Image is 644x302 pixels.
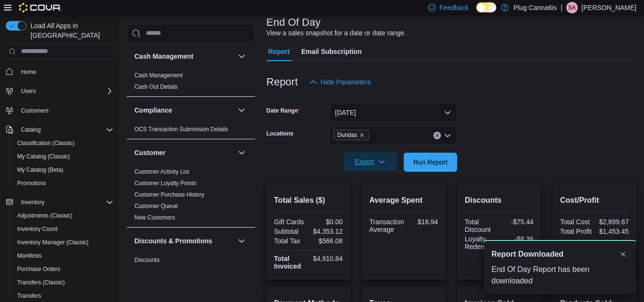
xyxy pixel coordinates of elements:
div: $566.08 [310,237,343,245]
span: Home [17,66,113,78]
span: Transfers [17,292,41,300]
button: Dismiss toast [617,249,629,260]
button: Hide Parameters [306,73,375,92]
button: Purchase Orders [10,262,117,276]
span: My Catalog (Classic) [17,153,70,160]
span: Customer Loyalty Points [134,179,196,187]
p: Plug Canna6is [513,2,557,13]
button: Discounts & Promotions [134,236,234,246]
div: $2,899.67 [596,218,629,226]
a: Customer Loyalty Points [134,180,196,187]
a: Discounts [134,257,160,263]
span: Catalog [17,124,113,135]
a: Adjustments (Classic) [13,210,76,221]
a: Cash Out Details [134,83,178,90]
h3: Report [266,76,298,88]
span: Purchase Orders [13,263,113,275]
span: Adjustments (Classic) [17,212,72,219]
button: My Catalog (Classic) [10,150,117,163]
div: $4,910.84 [310,255,343,262]
span: Customer Activity List [134,168,189,176]
button: Inventory Manager (Classic) [10,236,117,249]
a: My Catalog (Beta) [13,164,67,176]
span: Promotions [13,177,113,189]
button: [DATE] [329,103,457,122]
span: Email Subscription [301,42,362,61]
button: Users [2,84,117,98]
span: Manifests [17,252,41,260]
span: SA [568,2,576,13]
span: Inventory Count [13,223,113,235]
button: Cash Management [236,51,247,62]
button: Inventory [2,196,117,209]
button: Catalog [2,123,117,136]
a: Customers [17,105,52,116]
a: Manifests [13,250,45,261]
button: Classification (Classic) [10,136,117,150]
span: Dundas [337,130,357,140]
div: Transaction Average [369,218,404,233]
div: Compliance [127,124,255,139]
a: OCS Transaction Submission Details [134,126,228,133]
span: Users [17,85,113,97]
h2: Average Spent [369,195,438,206]
button: Run Report [404,153,457,172]
a: Customer Purchase History [134,191,204,198]
h3: Cash Management [134,52,194,61]
button: Promotions [10,177,117,190]
span: Inventory [17,197,113,208]
span: Classification (Classic) [17,139,75,147]
a: Transfers [13,290,45,302]
span: Cash Management [134,72,183,79]
span: Report Downloaded [491,249,563,260]
span: Dark Mode [476,12,477,13]
span: Discounts [134,256,160,264]
button: Customer [236,147,247,158]
span: My Catalog (Beta) [17,166,63,174]
span: Home [21,68,36,76]
div: Soleil Alexis [566,2,578,13]
h2: Discounts [465,195,533,206]
span: Inventory Count [17,225,58,233]
span: Run Report [413,157,448,167]
span: Adjustments (Classic) [13,210,113,221]
span: New Customers [134,214,175,221]
button: Home [2,65,117,79]
span: Hide Parameters [321,77,371,87]
span: Feedback [440,3,469,12]
a: Home [17,66,40,78]
span: Report [268,42,290,61]
button: Clear input [433,132,441,139]
h2: Total Sales ($) [274,195,343,206]
span: My Catalog (Classic) [13,151,113,162]
span: Inventory [21,198,44,206]
button: Adjustments (Classic) [10,209,117,222]
a: Inventory Count [13,223,61,235]
span: Users [21,87,36,95]
span: Customer Queue [134,202,178,210]
div: Discounts & Promotions [127,254,255,292]
a: Transfers (Classic) [13,277,69,288]
div: Gift Cards [274,218,307,226]
span: Promotions [17,179,46,187]
span: Export [349,152,391,171]
a: My Catalog (Classic) [13,151,74,162]
div: Total Discount [465,218,497,233]
a: Cash Management [134,72,183,79]
span: Customers [17,104,113,116]
span: Transfers [13,290,113,302]
button: Catalog [17,124,44,135]
a: Customer Queue [134,203,178,209]
h3: Compliance [134,105,172,115]
button: Transfers (Classic) [10,276,117,289]
span: Load All Apps in [GEOGRAPHIC_DATA] [27,21,113,40]
span: Transfers (Classic) [17,279,65,286]
a: Promotions [13,177,50,189]
div: Notification [491,249,629,260]
div: Cash Management [127,70,255,96]
p: [PERSON_NAME] [582,2,636,13]
button: Inventory [17,197,48,208]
